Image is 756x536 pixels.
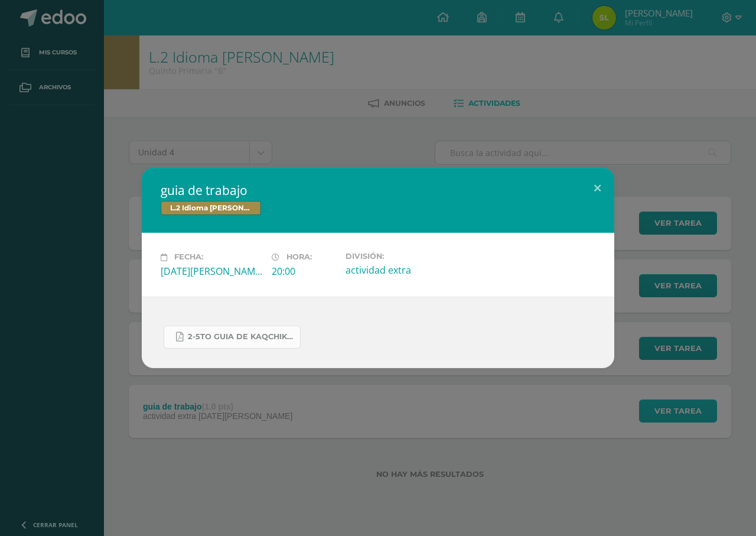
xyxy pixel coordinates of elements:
[346,252,447,261] label: División:
[164,326,301,349] a: 2-5to guia de kaqchikel 4ta unidad.pdf
[174,253,203,262] span: Fecha:
[272,265,336,278] div: 20:00
[286,253,312,262] span: Hora:
[581,168,614,208] button: Close (Esc)
[161,265,262,278] div: [DATE][PERSON_NAME]
[346,264,447,277] div: actividad extra
[161,201,261,215] span: L.2 Idioma [PERSON_NAME]
[161,182,595,199] h2: guia de trabajo
[188,332,294,342] span: 2-5to guia de kaqchikel 4ta unidad.pdf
